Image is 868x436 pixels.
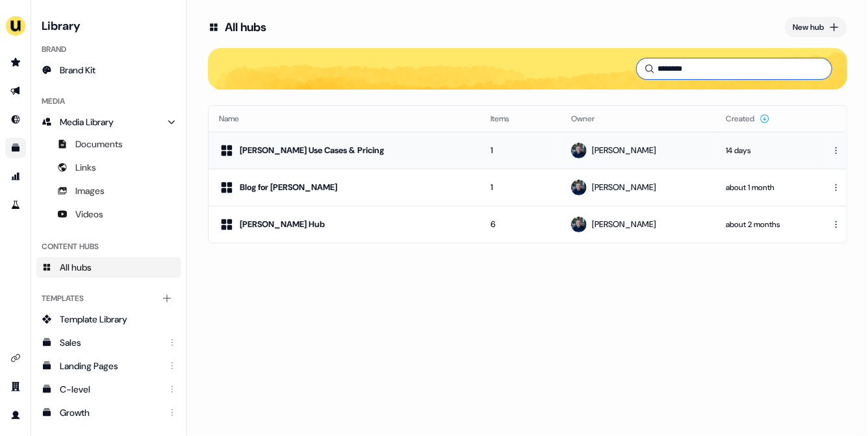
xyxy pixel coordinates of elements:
span: Links [75,161,96,174]
td: 1 [480,169,561,206]
img: James Johnson avatar [571,217,587,232]
td: 6 [480,206,561,243]
a: C-level [36,379,181,400]
span: All hubs [60,261,92,274]
span: Videos [75,208,103,221]
div: [PERSON_NAME] Use Cases & Pricing [240,144,384,157]
a: Documents [36,134,181,154]
div: about 1 month [726,181,815,194]
div: All hubs [225,19,266,35]
span: Template Library [60,313,127,326]
a: All hubs [36,257,181,278]
a: Go to integrations [5,348,26,369]
div: Growth [60,406,160,419]
a: Go to prospects [5,52,26,73]
div: Blog for [PERSON_NAME] [240,181,337,194]
button: New hub [785,17,847,38]
div: [PERSON_NAME] [592,144,656,157]
h3: Library [36,16,181,34]
button: Name [219,107,255,130]
a: Go to templates [5,138,26,158]
div: Brand [36,39,181,60]
button: Items [491,107,525,130]
span: Media Library [60,115,114,128]
div: Landing Pages [60,359,160,372]
div: [PERSON_NAME] [592,181,656,194]
a: Videos [36,204,181,224]
span: Documents [75,138,123,151]
div: [PERSON_NAME] [592,218,656,231]
div: Media [36,91,181,112]
div: Templates [36,288,181,309]
a: Go to experiments [5,195,26,215]
img: James Johnson avatar [571,180,587,195]
div: Sales [60,336,160,349]
div: [PERSON_NAME] Hub [240,218,325,231]
img: James Johnson avatar [571,143,587,158]
button: Created [726,107,770,130]
a: Landing Pages [36,356,181,376]
a: Links [36,157,181,178]
a: Brand Kit [36,60,181,80]
a: Sales [36,332,181,353]
a: Growth [36,402,181,423]
button: Owner [571,107,610,130]
a: Go to profile [5,405,26,426]
a: Go to team [5,376,26,397]
div: C-level [60,383,160,396]
a: Go to Inbound [5,109,26,130]
div: Content Hubs [36,236,181,257]
div: 14 days [726,144,815,157]
a: Go to attribution [5,166,26,187]
span: Brand Kit [60,64,96,77]
a: Go to outbound experience [5,80,26,101]
span: Images [75,184,105,197]
td: 1 [480,132,561,169]
a: Media Library [36,112,181,132]
a: Template Library [36,309,181,330]
a: Images [36,180,181,201]
div: about 2 months [726,218,815,231]
div: New hub [793,21,824,34]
